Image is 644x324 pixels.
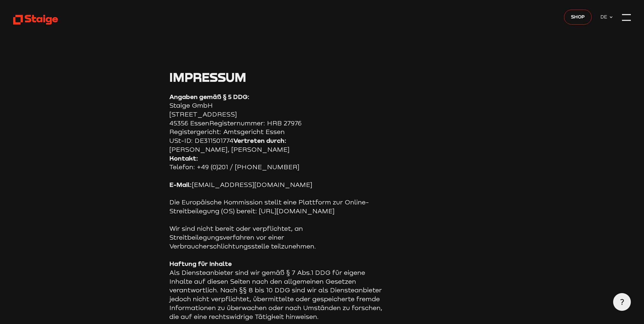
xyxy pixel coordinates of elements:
p: Die Europäische Kommission stellt eine Plattform zur Online-Streitbeilegung (OS) bereit: [URL][DO... [169,198,384,215]
strong: Haftung für Inhalte [169,260,232,268]
strong: E-Mail: [169,181,192,188]
p: [EMAIL_ADDRESS][DOMAIN_NAME] [169,180,384,189]
a: Shop [564,10,592,24]
p: Als Diensteanbieter sind wir gemäß § 7 Abs.1 DDG für eigene Inhalte auf diesen Seiten nach den al... [169,259,384,321]
strong: Vertreten durch: [233,137,286,144]
span: DE [600,13,609,21]
span: Shop [571,13,585,21]
span: Impressum [169,69,246,85]
p: Telefon: +49 (0)201 / [PHONE_NUMBER] [169,154,384,171]
p: Wir sind nicht bereit oder verpflichtet, an Streitbeilegungsverfahren vor einer Verbraucherschlic... [169,224,384,251]
strong: Kontakt: [169,154,198,162]
strong: Angaben gemäß § 5 DDG: [169,93,250,101]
